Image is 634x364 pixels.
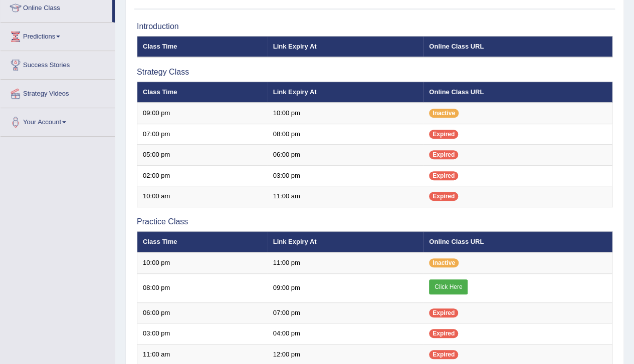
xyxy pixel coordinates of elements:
span: Expired [429,192,458,201]
th: Link Expiry At [268,82,424,103]
td: 03:00 pm [268,165,424,186]
span: Expired [429,171,458,180]
td: 07:00 pm [268,302,424,323]
a: Predictions [1,23,115,48]
td: 05:00 pm [137,145,268,166]
span: Expired [429,329,458,338]
th: Online Class URL [424,36,612,57]
td: 10:00 am [137,186,268,207]
span: Expired [429,150,458,159]
a: Success Stories [1,51,115,76]
td: 02:00 pm [137,165,268,186]
th: Link Expiry At [268,36,424,57]
h3: Strategy Class [137,68,612,77]
a: Strategy Videos [1,80,115,105]
a: Click Here [429,279,468,294]
td: 11:00 am [268,186,424,207]
td: 09:00 pm [137,103,268,124]
th: Link Expiry At [268,231,424,252]
span: Inactive [429,109,459,118]
td: 07:00 pm [137,124,268,145]
td: 04:00 pm [268,323,424,344]
td: 08:00 pm [137,273,268,302]
th: Class Time [137,36,268,57]
span: Inactive [429,258,459,267]
a: Your Account [1,108,115,133]
td: 06:00 pm [268,145,424,166]
td: 08:00 pm [268,124,424,145]
th: Online Class URL [424,231,612,252]
th: Class Time [137,231,268,252]
td: 10:00 pm [268,103,424,124]
span: Expired [429,130,458,139]
td: 10:00 pm [137,252,268,273]
td: 11:00 pm [268,252,424,273]
th: Online Class URL [424,82,612,103]
th: Class Time [137,82,268,103]
td: 03:00 pm [137,323,268,344]
td: 09:00 pm [268,273,424,302]
h3: Introduction [137,22,612,31]
td: 06:00 pm [137,302,268,323]
span: Expired [429,308,458,317]
span: Expired [429,350,458,359]
h3: Practice Class [137,217,612,226]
